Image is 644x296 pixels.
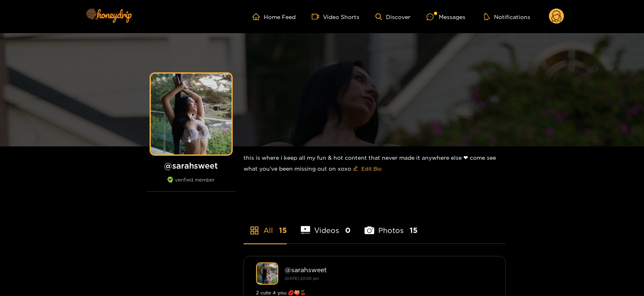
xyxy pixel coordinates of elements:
li: Photos [365,207,417,243]
a: Home Feed [252,13,296,20]
small: [DATE] 20:00 pm [285,276,319,281]
li: All [244,207,287,243]
a: Discover [375,13,411,20]
div: Messages [427,12,465,21]
span: edit [353,166,358,172]
span: video-camera [312,13,323,20]
li: Videos [301,207,351,243]
img: sarahsweet [256,262,278,285]
h1: @ sarahsweet [147,161,236,171]
span: appstore [250,226,259,235]
span: Edit Bio [361,165,381,173]
span: 15 [410,225,417,235]
button: Notifications [481,13,533,21]
div: verified member [147,177,236,192]
span: 0 [345,225,350,235]
div: @ sarahsweet [285,266,493,273]
span: home [252,13,264,20]
a: Video Shorts [312,13,359,20]
div: this is where i keep all my fun & hot content that never made it anywhere else ❤︎︎ come see what ... [244,146,506,182]
button: editEdit Bio [351,162,383,175]
span: 15 [279,225,287,235]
